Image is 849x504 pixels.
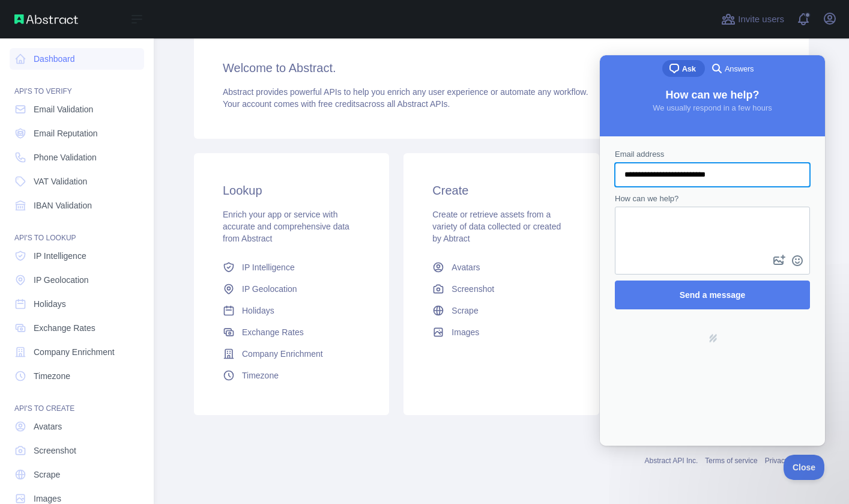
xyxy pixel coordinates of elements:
a: Phone Validation [10,147,144,168]
span: Timezone [242,369,279,381]
a: Exchange Rates [218,321,365,343]
h3: Lookup [223,182,360,199]
a: IP Geolocation [218,278,365,300]
a: IBAN Validation [10,195,144,216]
h3: Create [432,182,570,199]
a: Holidays [218,300,365,321]
span: Enrich your app or service with accurate and comprehensive data from Abstract [223,210,349,243]
span: Create or retrieve assets from a variety of data collected or created by Abtract [432,210,561,243]
span: VAT Validation [34,175,87,187]
span: Scrape [34,469,60,481]
img: Abstract API [14,14,78,24]
span: free credits [318,99,360,109]
span: Company Enrichment [242,348,323,360]
span: Email Validation [34,103,93,115]
a: Exchange Rates [10,317,144,339]
span: IP Geolocation [34,274,89,286]
span: Avatars [452,261,480,273]
span: Your account comes with across all Abstract APIs. [223,99,450,109]
a: Scrape [428,300,575,321]
span: Phone Validation [34,151,97,163]
iframe: Help Scout Beacon - Live Chat, Contact Form, and Knowledge Base [600,55,825,446]
a: Privacy policy [765,457,809,465]
span: Avatars [34,421,62,433]
div: API'S TO VERIFY [10,72,144,96]
span: IP Intelligence [242,261,295,273]
a: Email Validation [10,99,144,120]
span: Company Enrichment [34,346,115,358]
a: Timezone [218,365,365,386]
span: Images [452,326,479,338]
span: Timezone [34,370,70,382]
a: IP Geolocation [10,269,144,291]
span: Scrape [452,305,478,317]
h3: Welcome to Abstract. [223,59,780,76]
div: API'S TO CREATE [10,389,144,413]
a: Avatars [10,416,144,437]
span: Exchange Rates [242,326,304,338]
a: Terms of service [705,457,757,465]
div: API'S TO LOOKUP [10,219,144,243]
a: Screenshot [428,278,575,300]
a: Timezone [10,365,144,387]
span: Email Reputation [34,127,98,139]
span: Screenshot [34,445,76,457]
a: Dashboard [10,48,144,70]
a: Holidays [10,293,144,315]
span: IP Intelligence [34,250,86,262]
a: Email Reputation [10,123,144,144]
a: Abstract API Inc. [645,457,698,465]
a: Scrape [10,464,144,485]
a: Avatars [428,257,575,278]
span: IP Geolocation [242,283,297,295]
span: Holidays [242,305,274,317]
span: Abstract provides powerful APIs to help you enrich any user experience or automate any workflow. [223,87,588,97]
span: IBAN Validation [34,199,92,211]
button: Invite users [719,10,787,29]
a: Company Enrichment [218,343,365,365]
a: Company Enrichment [10,341,144,363]
a: Images [428,321,575,343]
a: Screenshot [10,440,144,461]
span: Invite users [738,13,784,26]
iframe: Help Scout Beacon - Close [784,455,825,480]
span: Holidays [34,298,66,310]
a: VAT Validation [10,171,144,192]
a: IP Intelligence [10,245,144,267]
a: IP Intelligence [218,257,365,278]
span: Exchange Rates [34,322,95,334]
span: Screenshot [452,283,494,295]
